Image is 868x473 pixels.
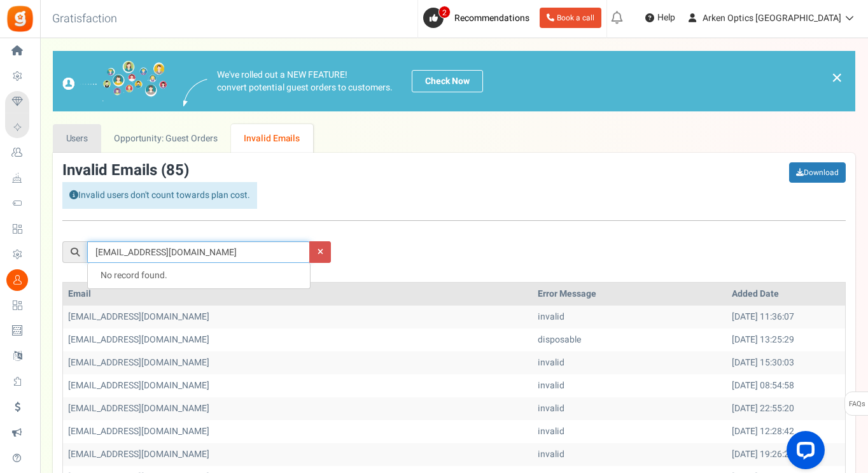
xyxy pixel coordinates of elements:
span: 2 [438,6,451,18]
td: [EMAIL_ADDRESS][DOMAIN_NAME] [63,374,533,397]
span: FAQs [848,392,865,416]
td: [DATE] 13:25:29 [727,328,845,351]
a: No record found. [101,269,167,282]
td: [DATE] 19:26:25 [727,443,845,466]
td: [EMAIL_ADDRESS][DOMAIN_NAME] [63,328,533,351]
span: 85 [166,159,184,181]
td: [EMAIL_ADDRESS][DOMAIN_NAME] [63,306,533,328]
h3: Invalid Emails ( ) [62,162,257,179]
a: 2 Recommendations [423,8,535,28]
td: [DATE] 08:54:58 [727,374,845,397]
input: Search by email [87,241,311,263]
a: Opportunity: Guest Orders [101,124,230,153]
td: [EMAIL_ADDRESS][DOMAIN_NAME] [63,420,533,443]
a: Download [789,162,846,183]
td: [EMAIL_ADDRESS][DOMAIN_NAME] [63,351,533,374]
span: Arken Optics [GEOGRAPHIC_DATA] [703,11,841,25]
th: Email [63,283,533,306]
a: × [831,70,843,85]
th: Error Message [533,283,727,306]
td: invalid [533,374,727,397]
td: invalid [533,443,727,466]
a: Book a call [540,8,601,28]
td: [EMAIL_ADDRESS][DOMAIN_NAME] [63,443,533,466]
td: [DATE] 15:30:03 [727,351,845,374]
span: Recommendations [454,11,529,25]
th: Added Date [727,283,845,306]
a: Check Now [412,70,483,92]
td: [DATE] 11:36:07 [727,306,845,328]
span: Help [654,11,675,24]
a: Reset [309,241,331,263]
h3: Gratisfaction [38,6,131,32]
td: disposable [533,328,727,351]
a: Help [640,8,680,28]
img: Gratisfaction [6,4,34,33]
td: [DATE] 12:28:42 [727,420,845,443]
td: [DATE] 22:55:20 [727,397,845,420]
td: invalid [533,397,727,420]
img: images [183,79,207,106]
td: invalid [533,306,727,328]
td: invalid [533,420,727,443]
div: Invalid users don't count towards plan cost. [62,182,257,209]
img: images [62,60,167,102]
p: We've rolled out a NEW FEATURE! convert potential guest orders to customers. [217,69,393,94]
td: [EMAIL_ADDRESS][DOMAIN_NAME] [63,397,533,420]
a: Invalid Emails [231,124,313,153]
td: invalid [533,351,727,374]
a: Users [53,124,101,153]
